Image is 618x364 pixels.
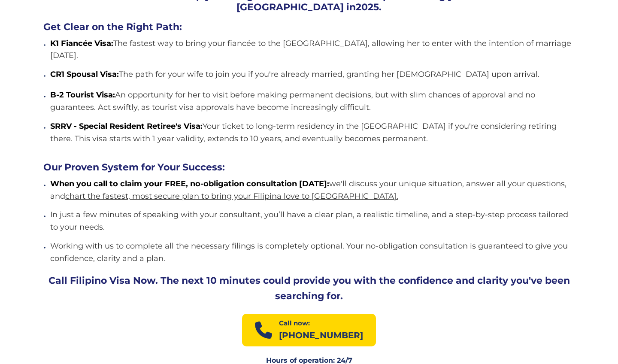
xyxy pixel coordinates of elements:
span: • [43,89,46,103]
span: • [43,37,46,52]
p: Your ticket to long-term residency in the [GEOGRAPHIC_DATA] if you're considering retiring there.... [50,120,575,145]
p: The fastest way to bring your fiancée to the [GEOGRAPHIC_DATA], allowing her to enter with the in... [50,37,575,62]
span: • [43,68,46,82]
strong: B-2 Tourist Visa: [50,90,115,100]
span: Hours of operation: 24/7 [43,357,575,364]
a: chart the fastest, most secure plan to bring your Filipina love to [GEOGRAPHIC_DATA]. [65,191,398,201]
p: 📞 [255,322,272,339]
p: An opportunity for her to visit before making permanent decisions, but with slim chances of appro... [50,89,575,114]
span: • [43,240,46,254]
span: • [43,209,46,223]
p: we'll discuss your unique situation, answer all your questions, and [50,178,575,203]
p: The path for your wife to join you if you're already married, granting her [DEMOGRAPHIC_DATA] upo... [50,68,539,81]
p: Call Filipino Visa Now. The next 10 minutes could provide you with the confidence and clarity you... [43,273,575,303]
strong: SRRV - Special Resident Retiree's Visa: [50,121,203,131]
strong: When you call to claim your FREE, no-obligation consultation [DATE]: [50,179,329,188]
p: In just a few minutes of speaking with your consultant, you’ll have a clear plan, a realistic tim... [50,209,575,234]
p: Working with us to complete all the necessary filings is completely optional. Your no-obligation ... [50,240,575,265]
span: • [43,178,46,192]
strong: K1 Fiancée Visa: [50,39,113,48]
span: • [43,120,46,134]
h3: Get Clear on the Right Path: [43,21,575,33]
span: 2025 [356,1,379,13]
h2: Our Proven System for Your Success: [43,162,575,173]
p: Call now: [279,318,363,328]
strong: CR1 Spousal Visa: [50,70,119,79]
p: [PHONE_NUMBER] [279,328,363,342]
